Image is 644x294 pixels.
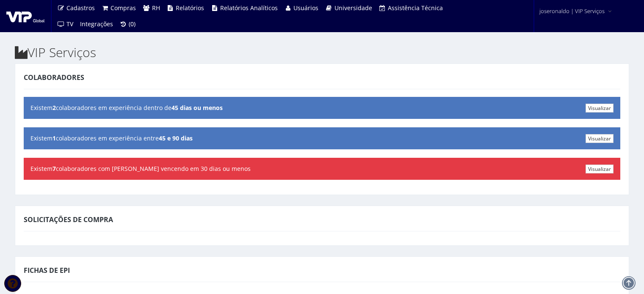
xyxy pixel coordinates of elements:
[116,16,139,32] a: (0)
[24,266,70,275] span: Fichas de EPI
[586,134,614,143] a: Visualizar
[293,4,318,12] span: Usuários
[176,4,204,12] span: Relatórios
[111,4,136,12] span: Compras
[53,134,56,142] b: 1
[66,4,95,12] span: Cadastros
[53,165,56,173] b: 7
[334,4,372,12] span: Universidade
[171,104,223,112] b: 45 dias ou menos
[24,158,620,180] div: Existem colaboradores com [PERSON_NAME] vencendo em 30 dias ou menos
[24,127,620,149] div: Existem colaboradores em experiência entre
[220,4,278,12] span: Relatórios Analíticos
[53,104,56,112] b: 2
[24,73,84,82] span: Colaboradores
[80,20,113,28] span: Integrações
[159,134,193,142] b: 45 e 90 dias
[15,45,629,59] h2: VIP Serviços
[388,4,443,12] span: Assistência Técnica
[54,16,77,32] a: TV
[77,16,116,32] a: Integrações
[586,165,614,173] a: Visualizar
[586,104,614,113] a: Visualizar
[539,7,605,15] span: joseronaldo | VIP Serviços
[24,215,113,224] span: Solicitações de Compra
[6,10,44,22] img: logo
[66,20,73,28] span: TV
[24,97,620,119] div: Existem colaboradores em experiência dentro de
[152,4,160,12] span: RH
[129,20,135,28] span: (0)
